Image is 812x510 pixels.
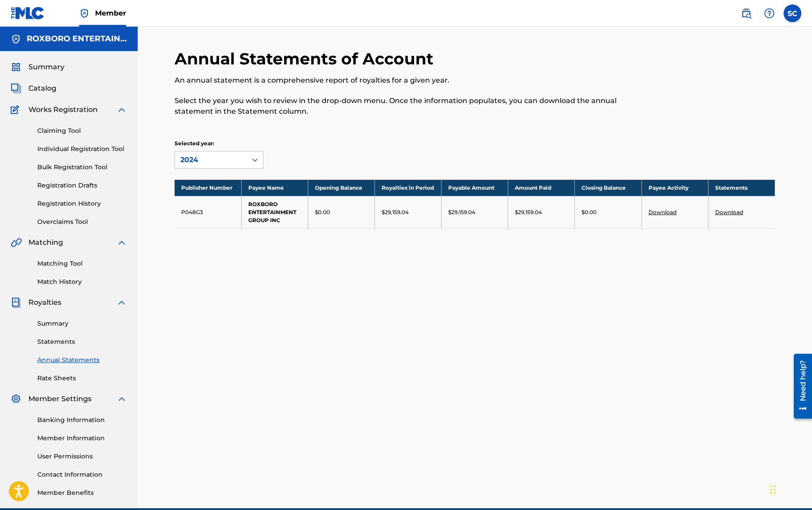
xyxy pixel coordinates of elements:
[175,196,241,228] td: P048G3
[28,237,63,248] span: Matching
[37,355,127,365] a: Annual Statements
[508,179,575,196] th: Amount Paid
[11,34,21,44] img: Accounts
[37,452,127,461] a: User Permissions
[241,196,308,228] td: ROXBORO ENTERTAINMENT GROUP INC
[315,208,330,216] p: $0.00
[116,104,127,115] img: expand
[374,179,441,196] th: Royalties in Period
[79,8,90,19] img: Top Rightsholder
[37,470,127,479] a: Contact Information
[180,155,242,165] div: 2024
[37,337,127,347] a: Statements
[37,181,127,190] a: Registration Drafts
[37,415,127,425] a: Banking Information
[11,7,45,20] img: MLC Logo
[11,83,21,94] img: Catalog
[760,4,778,22] div: Help
[741,8,752,19] img: search
[37,488,127,498] a: Member Benefits
[11,62,64,72] a: SummarySummary
[787,351,812,422] iframe: Resource Center
[715,209,743,215] a: Download
[175,179,241,196] th: Publisher Number
[116,394,127,404] img: expand
[649,209,677,215] a: Download
[28,297,61,308] span: Royalties
[382,208,409,216] p: $29,159.04
[37,217,127,227] a: Overclaims Tool
[37,126,127,135] a: Claiming Tool
[11,394,21,404] img: Member Settings
[116,297,127,308] img: expand
[11,83,56,94] a: CatalogCatalog
[515,208,542,216] p: $29,159.04
[175,139,263,147] p: Selected year:
[28,104,98,115] span: Works Registration
[308,179,374,196] th: Opening Balance
[95,8,126,18] span: Member
[37,374,127,383] a: Rate Sheets
[28,394,92,404] span: Member Settings
[37,277,127,287] a: Match History
[768,467,812,510] iframe: Chat Widget
[784,4,801,22] div: User Menu
[37,319,127,328] a: Summary
[442,179,508,196] th: Payable Amount
[764,8,775,19] img: help
[737,4,755,22] a: Public Search
[708,179,775,196] th: Statements
[175,49,438,69] h2: Annual Statements of Account
[641,179,708,196] th: Payee Activity
[37,434,127,443] a: Member Information
[175,75,637,86] p: An annual statement is a comprehensive report of royalties for a given year.
[770,476,776,503] div: Drag
[28,83,56,94] span: Catalog
[175,96,637,117] p: Select the year you wish to review in the drop-down menu. Once the information populates, you can...
[575,179,641,196] th: Closing Balance
[11,104,22,115] img: Works Registration
[116,237,127,248] img: expand
[28,62,64,72] span: Summary
[27,34,127,44] h5: ROXBORO ENTERTAINMENT GROUP INC
[37,199,127,208] a: Registration History
[11,297,21,308] img: Royalties
[241,179,308,196] th: Payee Name
[37,259,127,268] a: Matching Tool
[37,163,127,172] a: Bulk Registration Tool
[448,208,475,216] p: $29,159.04
[37,144,127,154] a: Individual Registration Tool
[581,208,597,216] p: $0.00
[11,62,21,72] img: Summary
[11,237,22,248] img: Matching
